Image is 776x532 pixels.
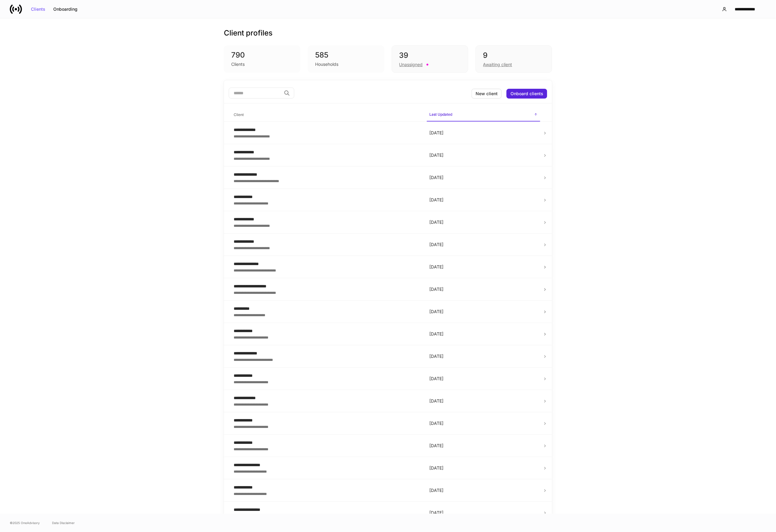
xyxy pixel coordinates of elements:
[483,51,544,60] div: 9
[31,7,45,11] div: Clients
[429,510,538,516] p: [DATE]
[429,331,538,337] p: [DATE]
[429,309,538,315] p: [DATE]
[429,264,538,270] p: [DATE]
[224,28,273,38] h3: Client profiles
[429,376,538,382] p: [DATE]
[231,50,293,60] div: 790
[429,286,538,292] p: [DATE]
[429,465,538,471] p: [DATE]
[429,197,538,203] p: [DATE]
[399,62,423,68] div: Unassigned
[429,174,538,181] p: [DATE]
[315,61,338,67] div: Households
[392,45,468,73] div: 39Unassigned
[472,89,502,99] button: New client
[510,92,543,96] div: Onboard clients
[234,112,244,118] h6: Client
[429,152,538,158] p: [DATE]
[399,51,461,60] div: 39
[429,398,538,404] p: [DATE]
[429,487,538,493] p: [DATE]
[427,108,540,122] span: Last Updated
[52,520,75,525] a: Data Disclaimer
[231,61,245,67] div: Clients
[429,219,538,225] p: [DATE]
[53,7,77,11] div: Onboarding
[429,111,452,117] h6: Last Updated
[429,420,538,426] p: [DATE]
[49,4,81,14] button: Onboarding
[429,353,538,359] p: [DATE]
[315,50,377,60] div: 585
[429,242,538,248] p: [DATE]
[231,109,422,121] span: Client
[27,4,49,14] button: Clients
[476,45,552,73] div: 9Awaiting client
[429,443,538,449] p: [DATE]
[476,92,498,96] div: New client
[10,520,40,525] span: © 2025 OneAdvisory
[507,89,547,99] button: Onboard clients
[429,130,538,136] p: [DATE]
[483,62,512,68] div: Awaiting client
